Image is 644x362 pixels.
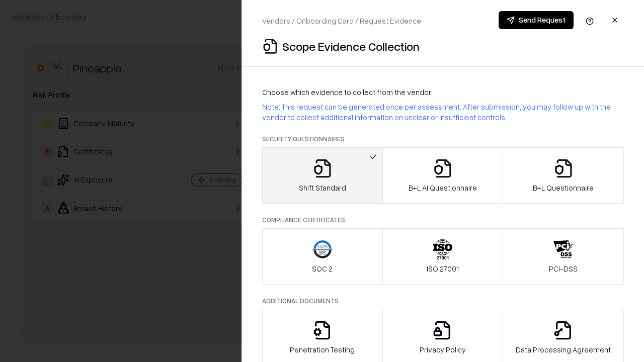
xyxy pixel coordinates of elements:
p: Scope Evidence Collection [282,38,420,54]
p: ISO 27001 [427,263,459,274]
p: B+L Questionnaire [533,183,594,193]
p: Penetration Testing [290,344,355,355]
p: PCI-DSS [549,263,578,274]
button: Send Request [499,11,574,29]
p: Shift Standard [299,183,346,193]
p: Note: This request can be generated once per assessment. After submission, you may follow up with... [262,102,624,123]
button: PCI-DSS [503,228,624,285]
p: Choose which evidence to collect from the vendor: [262,87,624,98]
p: Vendors / Onboarding Card / Request Evidence [262,16,421,26]
button: B+L Questionnaire [503,147,624,204]
p: Compliance Certificates [262,216,624,224]
button: Shift Standard [262,147,383,204]
p: Additional Documents [262,297,624,305]
p: Privacy Policy [420,344,466,355]
p: Security Questionnaires [262,135,624,143]
button: ISO 27001 [382,228,504,285]
p: Data Processing Agreement [516,344,611,355]
button: B+L AI Questionnaire [382,147,504,204]
p: B+L AI Questionnaire [409,183,477,193]
button: SOC 2 [262,228,383,285]
p: SOC 2 [312,263,333,274]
